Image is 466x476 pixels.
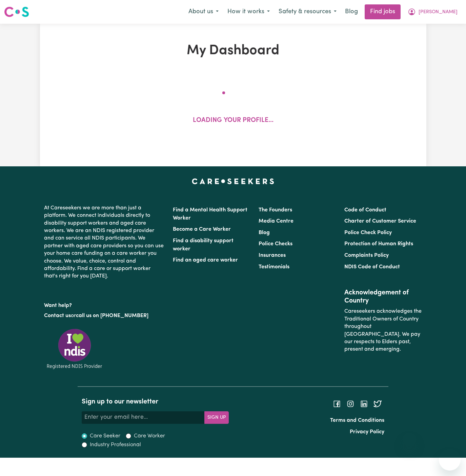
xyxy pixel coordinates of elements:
[344,207,386,213] a: Code of Conduct
[173,238,234,252] a: Find a disability support worker
[90,441,141,449] label: Industry Professional
[76,313,148,318] a: call us on [PHONE_NUMBER]
[82,398,229,406] h2: Sign up to our newsletter
[44,313,71,318] a: Contact us
[344,305,422,356] p: Careseekers acknowledges the Traditional Owners of Country throughout [GEOGRAPHIC_DATA]. We pay o...
[365,4,401,19] a: Find jobs
[344,289,422,305] h2: Acknowledgement of Country
[223,5,274,19] button: How it works
[4,6,29,18] img: Careseekers logo
[193,116,273,126] p: Loading your profile...
[419,8,458,16] span: [PERSON_NAME]
[44,328,105,370] img: Registered NDIS provider
[108,43,358,59] h1: My Dashboard
[346,401,354,406] a: Follow Careseekers on Instagram
[373,401,382,406] a: Follow Careseekers on Twitter
[173,207,247,221] a: Find a Mental Health Support Worker
[192,179,274,184] a: Careseekers home page
[44,299,165,309] p: Want help?
[439,449,461,471] iframe: Button to launch messaging window
[259,230,270,235] a: Blog
[344,241,413,247] a: Protection of Human Rights
[134,432,165,440] label: Care Worker
[90,432,120,440] label: Care Seeker
[344,253,389,258] a: Complaints Policy
[184,5,223,19] button: About us
[259,241,292,247] a: Police Checks
[403,433,416,446] iframe: Close message
[259,219,293,224] a: Media Centre
[344,264,400,270] a: NDIS Code of Conduct
[274,5,341,19] button: Safety & resources
[44,309,165,322] p: or
[259,207,292,213] a: The Founders
[44,202,165,283] p: At Careseekers we are more than just a platform. We connect individuals directly to disability su...
[173,227,231,232] a: Become a Care Worker
[350,429,384,435] a: Privacy Policy
[333,401,341,406] a: Follow Careseekers on Facebook
[259,253,286,258] a: Insurances
[259,264,289,270] a: Testimonials
[4,4,29,20] a: Careseekers logo
[82,411,205,423] input: Enter your email here...
[341,4,362,19] a: Blog
[360,401,368,406] a: Follow Careseekers on LinkedIn
[344,219,416,224] a: Charter of Customer Service
[344,230,392,235] a: Police Check Policy
[173,257,238,263] a: Find an aged care worker
[330,418,384,423] a: Terms and Conditions
[403,5,462,19] button: My Account
[204,411,229,423] button: Subscribe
